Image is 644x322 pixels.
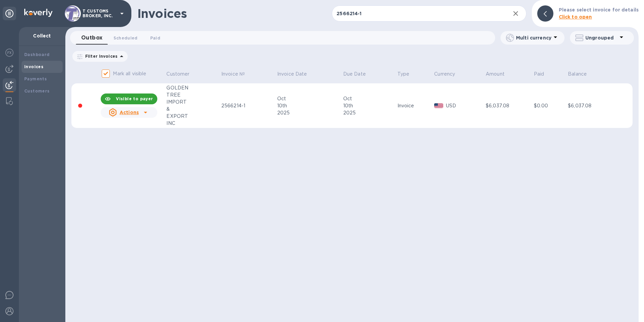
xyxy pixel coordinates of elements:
[434,71,464,78] span: Currency
[397,71,410,78] p: Type
[166,71,198,78] span: Customer
[221,102,275,109] div: 2566214-1
[434,103,443,108] img: USD
[397,102,432,109] div: Invoice
[559,14,592,20] b: Click to open
[113,70,146,77] p: Mark all visible
[568,71,587,78] p: Balance
[83,53,118,59] p: Filter Invoices
[486,102,532,109] div: $6,037.08
[114,34,138,42] span: Scheduled
[166,120,219,127] div: INC
[343,109,395,116] div: 2025
[166,91,219,99] div: TREE
[166,113,219,120] div: EXPORT
[534,71,544,78] p: Paid
[277,95,341,102] div: Oct
[277,71,307,78] p: Invoice Date
[277,71,316,78] span: Invoice Date
[116,96,153,101] b: Visible to payer
[221,71,245,78] p: Invoice №
[120,110,139,115] u: Actions
[486,71,513,78] span: Amount
[343,95,395,102] div: Oct
[24,32,60,39] p: Collect
[24,76,47,81] b: Payments
[343,71,366,78] p: Due Date
[277,109,341,116] div: 2025
[137,6,187,21] h1: Invoices
[5,49,13,57] img: Foreign exchange
[150,34,160,42] span: Paid
[166,99,219,106] div: IMPORT
[434,71,455,78] p: Currency
[516,34,551,41] p: Multi currency
[166,71,189,78] p: Customer
[3,7,16,20] div: Unpin categories
[166,84,219,91] div: GOLDEN
[221,71,254,78] span: Invoice №
[24,64,43,69] b: Invoices
[83,9,116,18] p: T CUSTOMS BROKER, INC.
[397,71,418,78] span: Type
[277,102,341,109] div: 10th
[534,71,553,78] span: Paid
[343,102,395,109] div: 10th
[559,7,639,12] b: Please select invoice for details
[568,71,595,78] span: Balance
[486,71,505,78] p: Amount
[24,88,50,93] b: Customers
[24,9,53,17] img: Logo
[81,33,103,43] span: Outbox
[446,102,484,109] p: USD
[166,106,219,113] div: &
[24,52,50,57] b: Dashboard
[585,34,617,41] p: Ungrouped
[534,102,566,109] div: $0.00
[568,102,614,109] div: $6,037.08
[343,71,375,78] span: Due Date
